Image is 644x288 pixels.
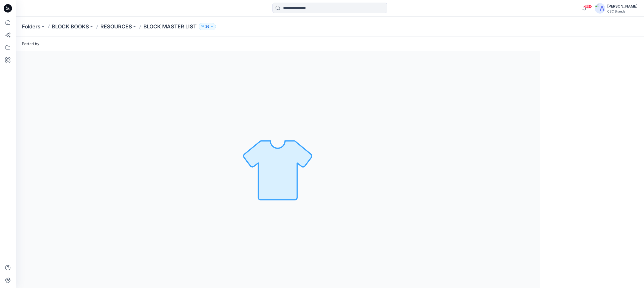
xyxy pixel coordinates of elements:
[205,24,209,29] p: 36
[607,9,637,13] div: CSC Brands
[595,3,605,14] img: avatar
[607,3,637,9] div: [PERSON_NAME]
[199,23,216,30] button: 36
[100,23,132,30] a: RESOURCES
[22,41,39,46] span: Posted by
[143,23,197,30] p: BLOCK MASTER LIST
[241,133,314,206] img: No Outline
[22,23,40,30] a: Folders
[584,4,592,9] span: 99+
[52,23,89,30] a: BLOCK BOOKS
